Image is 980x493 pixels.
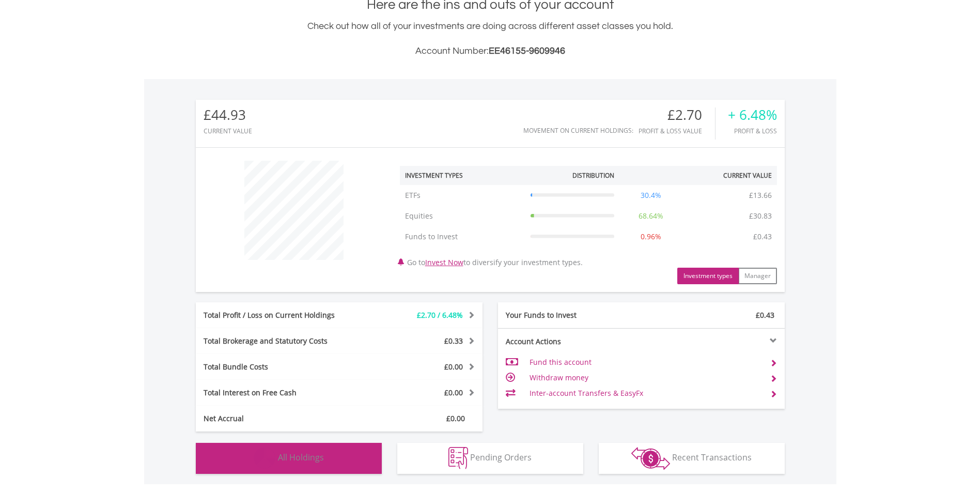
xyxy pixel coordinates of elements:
[196,19,785,58] div: Check out how all of your investments are doing across different asset classes you hold.
[728,128,777,134] div: Profit & Loss
[672,452,752,463] span: Recent Transactions
[400,185,525,206] td: ETFs
[682,166,777,185] th: Current Value
[204,128,252,134] div: CURRENT VALUE
[400,226,525,247] td: Funds to Invest
[400,166,525,185] th: Investment Types
[196,44,785,58] h3: Account Number:
[599,443,785,474] button: Recent Transactions
[196,443,382,474] button: All Holdings
[619,226,682,247] td: 0.96%
[444,362,463,372] span: £0.00
[498,336,642,347] div: Account Actions
[619,185,682,206] td: 30.4%
[523,127,633,134] div: Movement on Current Holdings:
[631,447,670,470] img: transactions-zar-wht.png
[677,268,739,284] button: Investment types
[444,336,463,346] span: £0.33
[196,388,363,398] div: Total Interest on Free Cash
[392,156,785,284] div: Go to to diversify your investment types.
[530,370,761,386] td: Withdraw money
[470,452,532,463] span: Pending Orders
[498,310,642,320] div: Your Funds to Invest
[425,257,463,267] a: Invest Now
[417,310,463,320] span: £2.70 / 6.48%
[446,413,465,423] span: £0.00
[196,310,363,320] div: Total Profit / Loss on Current Holdings
[756,310,774,320] span: £0.43
[204,107,252,122] div: £44.93
[278,452,324,463] span: All Holdings
[254,447,276,469] img: holdings-wht.png
[448,447,468,469] img: pending_instructions-wht.png
[619,206,682,226] td: 68.64%
[639,107,715,122] div: £2.70
[196,362,363,372] div: Total Bundle Costs
[530,386,761,401] td: Inter-account Transfers & EasyFx
[738,268,777,284] button: Manager
[748,226,777,247] td: £0.43
[489,46,565,56] span: EE46155-9609946
[639,128,715,134] div: Profit & Loss Value
[400,206,525,226] td: Equities
[744,206,777,226] td: £30.83
[530,355,761,370] td: Fund this account
[744,185,777,206] td: £13.66
[728,107,777,122] div: + 6.48%
[196,413,363,424] div: Net Accrual
[397,443,583,474] button: Pending Orders
[444,388,463,397] span: £0.00
[572,171,614,180] div: Distribution
[196,336,363,346] div: Total Brokerage and Statutory Costs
